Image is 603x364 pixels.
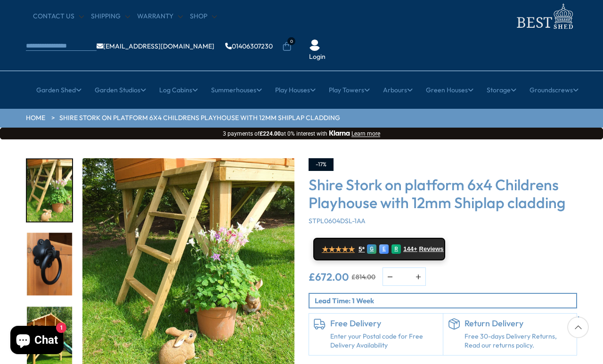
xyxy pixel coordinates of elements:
img: DSCF4379_1beb84e0-a69d-476a-ae91-20c894326842_200x200.jpg [27,233,72,296]
img: User Icon [309,40,320,51]
a: Garden Shed [36,78,81,102]
span: ★★★★★ [322,245,355,254]
a: CONTACT US [33,12,84,21]
span: STPL0604DSL-1AA [309,217,366,225]
span: 0 [287,37,295,45]
div: R [391,244,401,254]
a: Shipping [91,12,130,21]
a: Login [309,52,326,62]
a: 0 [282,42,292,51]
a: Log Cabins [159,78,198,102]
a: ★★★★★ 5* G E R 144+ Reviews [313,238,445,260]
a: Warranty [137,12,183,21]
span: 144+ [403,245,417,253]
inbox-online-store-chat: Shopify online store chat [8,326,66,356]
a: Groundscrews [530,78,579,102]
div: E [379,244,389,254]
a: Green Houses [426,78,473,102]
a: Shire Stork on platform 6x4 Childrens Playhouse with 12mm Shiplap cladding [59,113,340,123]
h6: Return Delivery [464,318,572,329]
p: Lead Time: 1 Week [315,296,576,306]
a: 01406307230 [225,43,273,49]
a: HOME [26,113,45,123]
img: logo [511,1,577,32]
a: Enter your Postal code for Free Delivery Availability [330,332,438,350]
a: Play Houses [275,78,316,102]
div: -17% [309,158,334,171]
a: [EMAIL_ADDRESS][DOMAIN_NAME] [97,43,214,49]
a: Arbours [383,78,413,102]
div: G [367,244,376,254]
div: 2 / 7 [26,158,73,223]
a: Play Towers [329,78,370,102]
div: 3 / 7 [26,232,73,297]
span: Reviews [419,245,444,253]
img: DSCF4478_645c0d40-623d-49cf-aff0-a17ec6a63b96_200x200.jpg [27,159,72,222]
h6: Free Delivery [330,318,438,329]
a: Summerhouses [211,78,262,102]
h3: Shire Stork on platform 6x4 Childrens Playhouse with 12mm Shiplap cladding [309,176,577,212]
p: Free 30-days Delivery Returns, Read our returns policy. [464,332,572,350]
a: Shop [190,12,217,21]
del: £814.00 [351,274,375,280]
ins: £672.00 [309,272,349,282]
a: Garden Studios [95,78,146,102]
a: Storage [487,78,516,102]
